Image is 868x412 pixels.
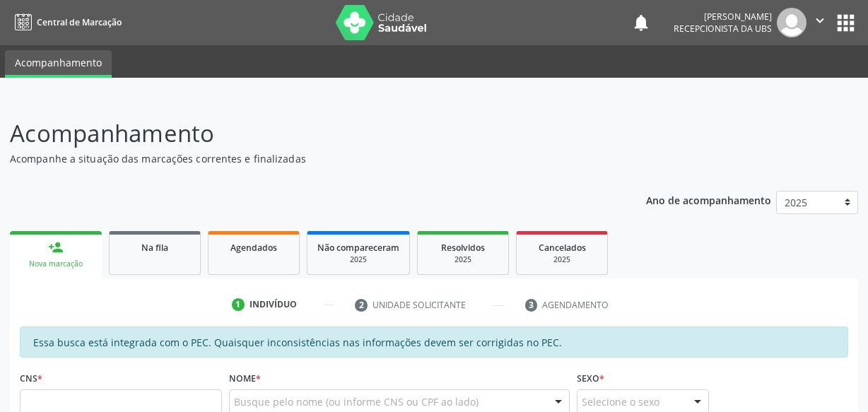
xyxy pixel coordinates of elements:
div: 2025 [317,254,399,265]
div: 2025 [428,254,498,265]
div: 1 [232,298,245,311]
span: Central de Marcação [37,16,122,28]
div: Indivíduo [250,298,297,311]
button: apps [833,11,858,35]
div: 2025 [527,254,597,265]
a: Acompanhamento [5,50,112,78]
p: Acompanhamento [10,116,604,151]
label: Nome [229,367,261,389]
span: Resolvidos [441,242,485,254]
span: Na fila [141,242,168,254]
div: Nova marcação [20,259,92,269]
span: Cancelados [539,242,586,254]
div: person_add [48,240,64,255]
p: Acompanhe a situação das marcações correntes e finalizadas [10,151,604,166]
button:  [807,8,833,37]
span: Busque pelo nome (ou informe CNS ou CPF ao lado) [234,394,479,409]
span: Recepcionista da UBS [674,23,772,35]
span: Agendados [230,242,277,254]
div: [PERSON_NAME] [674,11,772,23]
p: Ano de acompanhamento [646,191,771,208]
a: Central de Marcação [10,11,122,34]
span: Selecione o sexo [582,394,659,409]
div: Essa busca está integrada com o PEC. Quaisquer inconsistências nas informações devem ser corrigid... [20,326,848,358]
button: notifications [631,13,651,33]
i:  [812,13,828,28]
img: img [777,8,807,37]
label: Sexo [577,367,604,389]
span: Não compareceram [317,242,399,254]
